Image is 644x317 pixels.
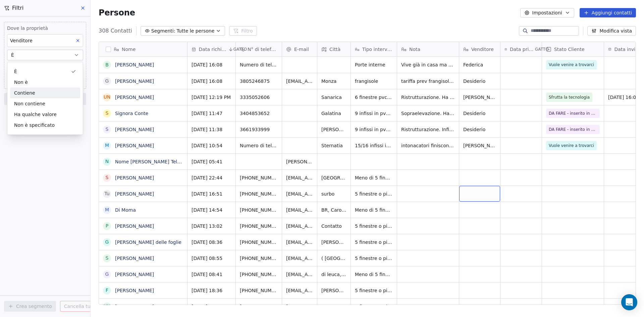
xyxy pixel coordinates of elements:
[192,111,222,116] font: [DATE] 11:47
[355,288,400,293] font: 5 finestre o più di 5
[286,288,368,293] font: [EMAIL_ADDRESS][DOMAIN_NAME]
[99,28,132,34] font: 308 Contatti
[105,78,109,84] font: G
[192,191,222,197] font: [DATE] 16:51
[99,57,187,305] div: griglia
[14,122,55,128] font: Non è specificato
[233,47,247,52] font: GATTO
[321,223,342,229] font: Contatto
[104,191,109,196] font: Tu
[240,223,283,229] font: [PHONE_NUMBER]
[14,69,17,74] font: È
[240,143,331,148] font: Numero di telefono: [PHONE_NUMBER]
[240,111,270,116] font: 3404853652
[115,143,154,148] a: [PERSON_NAME]
[14,112,57,117] font: Ha qualche valore
[535,47,549,52] font: GATTO
[351,42,397,56] div: Tipo intervento
[599,28,632,34] font: Modifica vista
[240,256,283,261] font: [PHONE_NUMBER]
[151,28,175,34] font: Segmenti:
[240,207,283,213] font: [PHONE_NUMBER]
[192,256,222,261] font: [DATE] 08:55
[115,256,154,261] a: [PERSON_NAME]
[621,294,637,310] div: Apri Intercom Messenger
[587,26,636,36] button: Modifica vista
[549,62,594,67] font: Vuole venire a trovarci
[115,207,136,213] a: Di Moma
[192,304,222,309] font: [DATE] 13:00
[463,62,483,67] font: Federica
[115,272,154,277] font: [PERSON_NAME]
[240,304,283,309] font: [PHONE_NUMBER]
[106,175,109,180] font: S
[500,42,542,56] div: Data primo contattoGATTO
[463,78,485,84] font: Desiderio
[463,95,502,100] font: [PERSON_NAME]
[99,8,135,17] font: Persone
[355,62,385,67] font: Porte interne
[192,95,231,100] font: [DATE] 12:19 PM
[14,90,35,96] font: Contiene
[105,62,109,67] font: B
[510,47,557,52] font: Data primo contatto
[104,94,111,100] font: UN
[463,111,485,116] font: Desiderio
[192,288,222,293] font: [DATE] 18:36
[115,95,154,100] font: [PERSON_NAME]
[321,256,430,261] font: ( [GEOGRAPHIC_DATA] ), [GEOGRAPHIC_DATA]
[286,175,368,180] font: [EMAIL_ADDRESS][DOMAIN_NAME]
[236,42,282,56] div: N° di telefono
[241,28,253,34] font: Filtro
[105,207,109,212] font: M
[401,95,586,100] font: Ristrutturazione. Ha fatto altri preventivi. Comunicato prezzo telefonicamente.
[105,159,109,164] font: N
[355,127,468,132] font: 9 infissi in pvc o tutti. + zanzariere + avvolgibili
[355,256,400,261] font: 5 finestre o più di 5
[355,191,400,197] font: 5 finestre o più di 5
[580,8,636,17] button: Aggiungi contatti
[105,239,109,245] font: G
[286,207,368,213] font: [EMAIL_ADDRESS][DOMAIN_NAME]
[14,80,28,85] font: Non è
[192,175,222,180] font: [DATE] 22:44
[104,304,111,309] font: UN
[115,288,154,293] a: [PERSON_NAME]
[321,191,334,197] font: surbo
[286,159,407,164] font: [PERSON_NAME][EMAIL_ADDRESS][DOMAIN_NAME]
[459,42,500,56] div: Venditore
[554,47,585,52] font: Stato Cliente
[471,47,494,52] font: Venditore
[105,271,109,277] font: G
[115,62,154,67] font: [PERSON_NAME]
[240,175,283,180] font: [PHONE_NUMBER]
[122,47,136,52] font: Nome
[106,287,108,293] font: F
[321,111,341,116] font: Galatina
[192,78,222,84] font: [DATE] 16:08
[286,272,368,277] font: [EMAIL_ADDRESS][DOMAIN_NAME]
[321,175,371,180] font: [GEOGRAPHIC_DATA]
[106,255,109,261] font: S
[99,42,187,56] div: Nome
[192,272,222,277] font: [DATE] 08:41
[463,127,485,132] font: Desiderio
[592,10,632,15] font: Aggiungi contatti
[532,10,562,15] font: Impostazioni
[176,28,214,34] font: Tutte le persone
[14,101,45,106] font: Non contiene
[192,240,222,245] font: [DATE] 08:36
[248,47,280,52] font: N° di telefono
[115,111,148,116] font: Signora Conte
[115,240,181,245] a: [PERSON_NAME] delle foglie
[355,143,430,148] font: 15/16 infissi in pvc + avvolgibili
[355,304,400,309] font: 5 finestre o più di 5
[115,78,154,84] a: [PERSON_NAME]
[106,223,108,228] font: P
[321,304,376,309] font: Casarano Lecce, 73042
[362,47,398,52] font: Tipo intervento
[115,127,154,132] a: [PERSON_NAME]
